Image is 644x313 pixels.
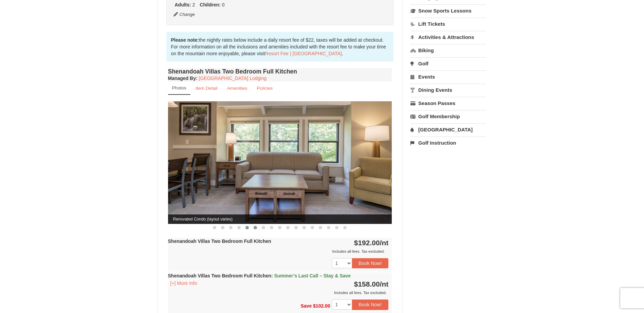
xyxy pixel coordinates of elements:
[352,299,389,310] button: Book Now!
[410,44,486,57] a: Biking
[168,68,392,75] h4: Shenandoah Villas Two Bedroom Full Kitchen
[172,85,186,90] small: Photos
[227,86,247,91] small: Amenities
[354,280,380,288] span: $158.00
[380,280,389,288] span: /nt
[168,289,389,296] div: Includes all fees. Tax excluded.
[410,84,486,96] a: Dining Events
[410,110,486,123] a: Golf Membership
[410,57,486,70] a: Golf
[410,123,486,136] a: [GEOGRAPHIC_DATA]
[191,82,222,95] a: Item Detail
[168,248,389,255] div: Includes all fees. Tax excluded.
[168,82,190,95] a: Photos
[380,239,389,247] span: /nt
[168,238,271,244] strong: Shenandoah Villas Two Bedroom Full Kitchen
[410,97,486,109] a: Season Passes
[222,2,225,7] span: 0
[168,273,351,278] strong: Shenandoah Villas Two Bedroom Full Kitchen
[175,2,191,7] strong: Adults:
[410,18,486,30] a: Lift Tickets
[274,273,351,278] span: Summer’s Last Call – Stay & Save
[168,279,200,287] button: [+] More Info
[354,239,389,247] strong: $192.00
[192,2,195,7] span: 2
[223,82,252,95] a: Amenities
[168,214,392,224] span: Renovated Condo (layout varies)
[200,2,220,7] strong: Children:
[171,37,199,43] strong: Please note:
[265,51,342,56] a: Resort Fee | [GEOGRAPHIC_DATA]
[166,32,394,62] div: the nightly rates below include a daily resort fee of $22, taxes will be added at checkout. For m...
[168,76,196,81] span: Managed By
[196,86,218,91] small: Item Detail
[410,137,486,149] a: Golf Instruction
[173,11,196,18] button: Change
[352,258,389,268] button: Book Now!
[199,76,266,81] a: [GEOGRAPHIC_DATA] Lodging
[410,31,486,43] a: Activities & Attractions
[313,303,330,309] span: $102.00
[168,101,392,224] img: Renovated Condo (layout varies)
[410,70,486,83] a: Events
[252,82,277,95] a: Policies
[300,303,312,309] span: Save
[271,273,273,278] span: :
[168,76,198,81] strong: :
[410,4,486,17] a: Snow Sports Lessons
[257,86,273,91] small: Policies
